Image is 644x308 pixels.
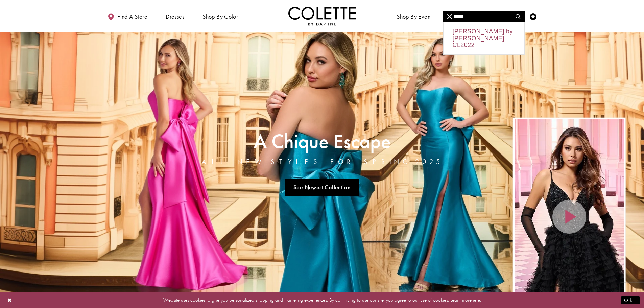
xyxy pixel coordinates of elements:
div: Search form [443,11,525,22]
span: Dresses [164,7,186,25]
a: Meet the designer [449,7,499,25]
a: here [472,297,480,303]
p: Website uses cookies to give you personalized shopping and marketing experiences. By continuing t... [49,295,595,305]
span: Dresses [166,13,184,20]
img: Colette by Daphne [288,7,356,25]
button: Submit Search [511,11,525,22]
a: Toggle search [513,7,523,25]
ul: Slider Links [200,176,445,198]
span: Shop By Event [395,7,433,25]
span: Shop by color [202,13,238,20]
span: Find a store [117,13,147,20]
span: Shop By Event [397,13,432,20]
span: Shop by color [201,7,240,25]
button: Submit Dialog [621,296,640,304]
a: See Newest Collection A Chique Escape All New Styles For Spring 2025 [285,179,360,196]
div: [PERSON_NAME] by [PERSON_NAME] CL2022 [444,22,524,54]
a: Visit Home Page [288,7,356,25]
button: Close Dialog [4,294,16,306]
button: Close Search [443,11,456,22]
a: Check Wishlist [528,7,538,25]
a: Find a store [106,7,149,25]
input: Search [443,11,525,22]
